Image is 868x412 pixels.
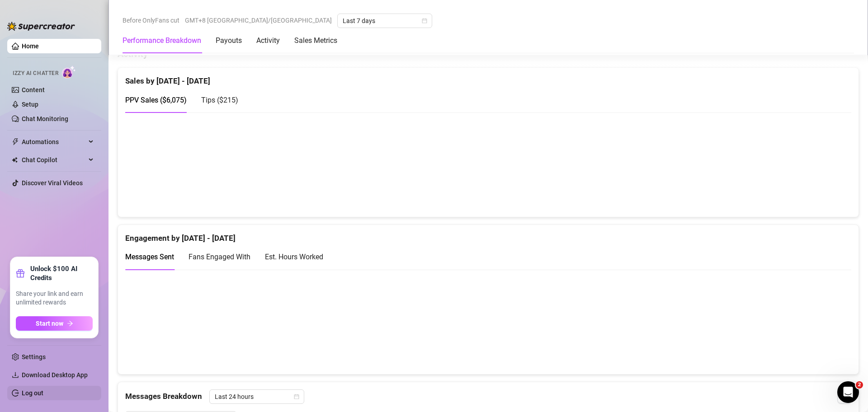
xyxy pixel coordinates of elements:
[125,96,187,104] span: PPV Sales ( $6,075 )
[294,35,337,46] div: Sales Metrics
[216,35,242,46] div: Payouts
[12,371,19,379] span: download
[36,320,63,327] span: Start now
[123,14,179,27] span: Before OnlyFans cut
[22,371,88,379] span: Download Desktop App
[185,14,332,27] span: GMT+8 [GEOGRAPHIC_DATA]/[GEOGRAPHIC_DATA]
[294,394,299,399] span: calendar
[343,14,427,28] span: Last 7 days
[125,253,174,261] span: Messages Sent
[22,86,45,94] a: Content
[125,389,851,404] div: Messages Breakdown
[201,96,238,104] span: Tips ( $215 )
[30,264,93,282] strong: Unlock $100 AI Credits
[22,101,38,108] a: Setup
[856,381,863,389] span: 2
[125,225,851,244] div: Engagement by [DATE] - [DATE]
[16,269,25,278] span: gift
[837,381,859,403] iframe: Intercom live chat
[22,135,86,149] span: Automations
[22,179,83,187] a: Discover Viral Videos
[265,251,323,262] div: Est. Hours Worked
[62,66,76,79] img: AI Chatter
[22,353,46,360] a: Settings
[67,320,73,327] span: arrow-right
[189,253,250,261] span: Fans Engaged With
[12,157,18,163] img: Chat Copilot
[422,18,427,23] span: calendar
[22,153,86,167] span: Chat Copilot
[22,42,39,50] a: Home
[16,290,93,307] span: Share your link and earn unlimited rewards
[125,68,851,87] div: Sales by [DATE] - [DATE]
[123,35,201,46] div: Performance Breakdown
[7,22,75,31] img: logo-BBDzfeDw.svg
[215,390,299,403] span: Last 24 hours
[16,316,93,331] button: Start nowarrow-right
[22,389,43,397] a: Log out
[22,115,68,122] a: Chat Monitoring
[13,69,58,78] span: Izzy AI Chatter
[256,35,280,46] div: Activity
[12,138,19,145] span: thunderbolt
